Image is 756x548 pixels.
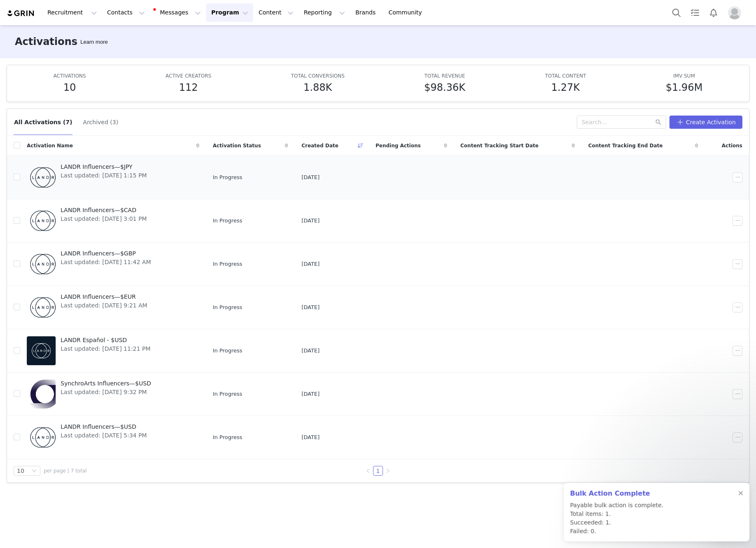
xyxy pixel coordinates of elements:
[545,73,586,79] span: TOTAL CONTENT
[686,3,704,22] a: Tasks
[14,116,73,129] button: All Activations (7)
[666,80,702,95] h5: $1.96M
[79,38,109,46] div: Tooltip anchor
[61,293,147,301] span: LANDR Influencers—$EUR
[61,336,150,345] span: LANDR Español - $USD
[723,6,749,19] button: Profile
[424,80,465,95] h5: $98.36K
[366,468,371,473] i: icon: left
[61,215,147,223] span: Last updated: [DATE] 3:01 PM
[213,433,242,442] span: In Progress
[704,3,723,22] button: Notifications
[42,3,102,22] button: Recruitment
[551,80,580,95] h5: 1.27K
[424,73,465,79] span: TOTAL REVENUE
[61,206,147,215] span: LANDR Influencers—$CAD
[385,468,390,473] i: icon: right
[61,423,147,431] span: LANDR Influencers—$USD
[54,73,86,79] span: ACTIVATIONS
[301,390,319,398] span: [DATE]
[32,468,37,474] i: icon: down
[460,142,539,149] span: Content Tracking Start Date
[166,73,211,79] span: ACTIVE CREATORS
[669,116,742,129] button: Create Activation
[213,390,242,398] span: In Progress
[61,431,147,440] span: Last updated: [DATE] 5:34 PM
[27,378,200,411] a: SynchroArts Influencers—$USDLast updated: [DATE] 9:32 PM
[301,142,338,149] span: Created Date
[61,388,151,397] span: Last updated: [DATE] 9:32 PM
[301,347,319,355] span: [DATE]
[570,501,663,536] p: Payable bulk action is complete. Total items: 1. Succeeded: 1. Failed: 0.
[179,80,198,95] h5: 112
[383,466,393,476] li: Next Page
[213,303,242,312] span: In Progress
[7,9,35,17] img: grin logo
[303,80,332,95] h5: 1.88K
[254,3,298,22] button: Content
[577,116,666,129] input: Search...
[61,258,151,267] span: Last updated: [DATE] 11:42 AM
[350,3,383,22] a: Brands
[363,466,373,476] li: Previous Page
[82,116,119,129] button: Archived (3)
[63,80,76,95] h5: 10
[150,3,206,22] button: Messages
[301,303,319,312] span: [DATE]
[213,260,242,268] span: In Progress
[301,217,319,225] span: [DATE]
[376,142,421,149] span: Pending Actions
[61,345,150,353] span: Last updated: [DATE] 11:21 PM
[213,142,261,149] span: Activation Status
[27,334,200,367] a: LANDR Español - $USDLast updated: [DATE] 11:21 PM
[61,249,151,258] span: LANDR Influencers—$GBP
[61,171,147,180] span: Last updated: [DATE] 1:15 PM
[102,3,150,22] button: Contacts
[373,466,383,475] a: 1
[27,142,73,149] span: Activation Name
[291,73,345,79] span: TOTAL CONVERSIONS
[44,467,87,475] span: per page | 7 total
[206,3,253,22] button: Program
[570,489,663,498] h2: Bulk Action Complete
[667,3,686,22] button: Search
[301,173,319,182] span: [DATE]
[61,301,147,310] span: Last updated: [DATE] 9:21 AM
[373,466,383,476] li: 1
[61,379,151,388] span: SynchroArts Influencers—$USD
[299,3,350,22] button: Reporting
[27,248,200,281] a: LANDR Influencers—$GBPLast updated: [DATE] 11:42 AM
[213,347,242,355] span: In Progress
[728,6,741,19] img: placeholder-profile.jpg
[655,119,661,125] i: icon: search
[17,466,24,475] div: 10
[301,433,319,442] span: [DATE]
[61,163,147,171] span: LANDR Influencers—$JPY
[588,142,663,149] span: Content Tracking End Date
[15,34,77,49] h3: Activations
[213,173,242,182] span: In Progress
[384,3,431,22] a: Community
[213,217,242,225] span: In Progress
[27,291,200,324] a: LANDR Influencers—$EURLast updated: [DATE] 9:21 AM
[591,468,756,526] iframe: Intercom notifications message
[27,161,200,194] a: LANDR Influencers—$JPYLast updated: [DATE] 1:15 PM
[27,421,200,454] a: LANDR Influencers—$USDLast updated: [DATE] 5:34 PM
[673,73,695,79] span: IMV SUM
[301,260,319,268] span: [DATE]
[27,204,200,237] a: LANDR Influencers—$CADLast updated: [DATE] 3:01 PM
[705,137,749,154] div: Actions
